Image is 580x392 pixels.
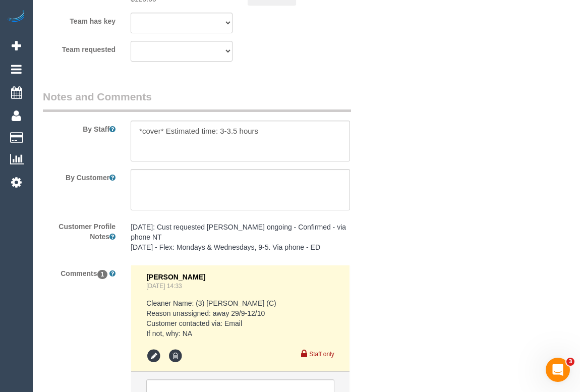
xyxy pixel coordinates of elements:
label: By Staff [35,121,123,134]
small: Staff only [309,351,334,358]
label: Customer Profile Notes [35,218,123,242]
span: 3 [566,358,574,366]
label: By Customer [35,169,123,183]
img: Automaid Logo [6,10,26,24]
pre: Cleaner Name: (3) [PERSON_NAME] (C) Reason unassigned: away 29/9-12/10 Customer contacted via: Em... [146,298,334,339]
legend: Notes and Comments [43,89,351,112]
iframe: Intercom live chat [546,358,570,382]
a: [DATE] 14:33 [146,283,182,290]
span: 1 [97,270,108,279]
label: Team has key [35,13,123,26]
pre: [DATE]: Cust requested [PERSON_NAME] ongoing - Confirmed - via phone NT [DATE] - Flex: Mondays & ... [131,222,350,252]
span: [PERSON_NAME] [146,273,205,281]
label: Team requested [35,41,123,54]
label: Comments [35,265,123,278]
